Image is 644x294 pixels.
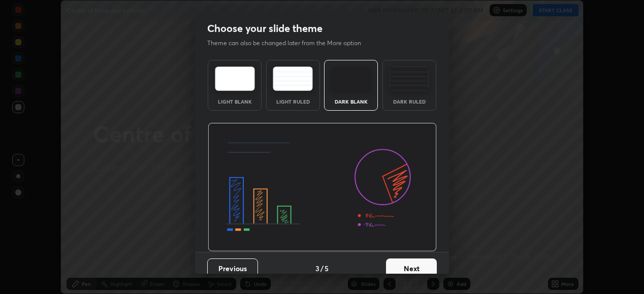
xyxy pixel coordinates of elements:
[207,258,258,279] button: Previous
[389,99,430,104] div: Dark Ruled
[207,39,372,48] p: Theme can also be changed later from the More option
[208,123,437,252] img: darkThemeBanner.d06ce4a2.svg
[273,99,313,104] div: Light Ruled
[215,67,255,91] img: lightTheme.e5ed3b09.svg
[386,258,437,279] button: Next
[320,263,324,274] h4: /
[273,67,313,91] img: lightRuledTheme.5fabf969.svg
[315,263,319,274] h4: 3
[207,22,323,35] h2: Choose your slide theme
[389,67,429,91] img: darkRuledTheme.de295e13.svg
[325,263,329,274] h4: 5
[331,67,371,91] img: darkTheme.f0cc69e5.svg
[214,99,255,104] div: Light Blank
[331,99,371,104] div: Dark Blank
